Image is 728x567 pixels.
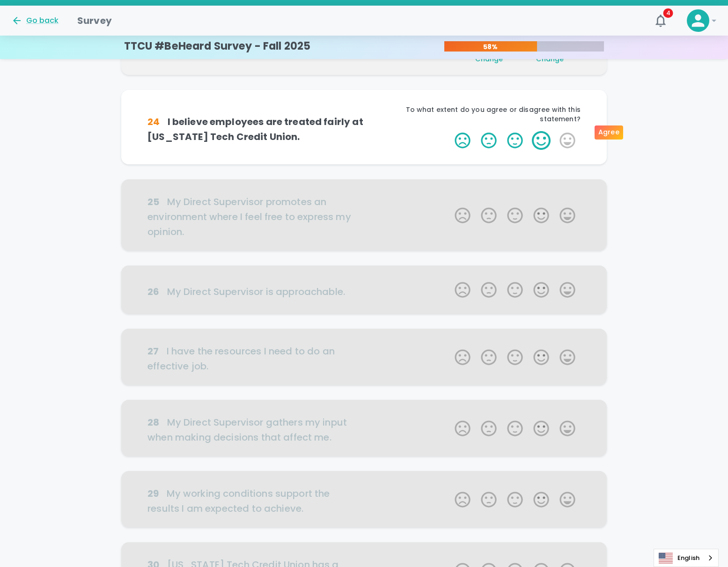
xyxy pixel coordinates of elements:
a: English [654,549,718,567]
h1: Survey [77,13,112,28]
h4: TTCU #BeHeard Survey - Fall 2025 [124,40,311,53]
h6: I believe employees are treated fairly at [US_STATE] Tech Credit Union. [147,114,364,144]
span: Change [536,54,564,64]
button: 4 [649,9,672,32]
p: 58% [444,42,537,52]
div: Language [654,549,719,567]
span: 4 [663,8,673,18]
span: Change [475,54,503,64]
button: Go back [11,15,59,26]
p: To what extent do you agree or disagree with this statement? [364,105,581,124]
div: 24 [147,114,160,129]
aside: Language selected: English [654,549,719,567]
div: Agree [595,125,623,140]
